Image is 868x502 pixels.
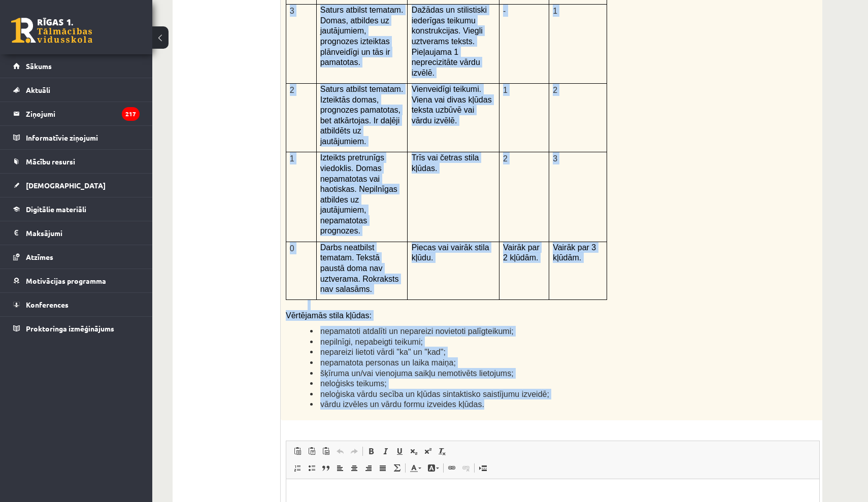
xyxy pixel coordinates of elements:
span: Izteikts pretrunīgs viedoklis. Domas nepamatotas vai haotiskas. Nepilnīgas atbildes uz jautājumie... [320,153,397,235]
legend: Informatīvie ziņojumi [26,126,140,149]
a: Background Color [424,461,442,475]
body: Editor, wiswyg-editor-user-answer-47433886743060 [10,10,523,21]
span: Vienveidīgi teikumi. Viena vai divas kļūdas teksta uzbūvē vai vārdu izvēlē. [412,85,492,125]
body: Editor, wiswyg-editor-user-answer-47433907082360 [10,10,523,21]
span: Mācību resursi [26,157,75,166]
span: 1 [290,154,294,163]
a: Subscript [407,445,421,458]
a: Konferences [13,293,140,316]
a: Text Color [407,461,424,475]
a: Align Right [361,461,376,475]
span: neloģiska vārdu secība un kļūdas sintaktisko saistījumu izveidē; [320,390,549,398]
a: Informatīvie ziņojumi [13,126,140,149]
a: Underline (⌘+U) [392,445,407,458]
span: 1 [553,7,557,15]
span: [DEMOGRAPHIC_DATA] [26,181,106,190]
span: Atzīmes [26,252,53,261]
span: Dažādas un stilistiski iederīgas teikumu konstrukcijas. Viegli uztverams teksts. Pieļaujama 1 nep... [412,6,487,77]
span: Digitālie materiāli [26,205,86,214]
a: Paste from Word [319,445,333,458]
span: 3 [553,154,557,163]
a: Sākums [13,54,140,78]
span: Sākums [26,61,52,71]
legend: Maksājumi [26,221,140,245]
span: Vērtējamās stila kļūdas: [286,311,372,320]
span: Darbs neatbilst tematam. Tekstā paustā doma nav uztverama. Rokraksts nav salasāms. [320,243,399,293]
a: Center [347,461,361,475]
a: Math [390,461,404,475]
body: Editor, wiswyg-editor-user-answer-47433942501940 [10,10,523,30]
span: nepareizi lietoti vārdi "ka" un "kad"; [320,348,446,356]
a: Insert/Remove Bulleted List [305,461,319,475]
a: [DEMOGRAPHIC_DATA] [13,174,140,197]
a: Block Quote [319,461,333,475]
body: Editor, wiswyg-editor-user-answer-47433915883280 [10,10,523,87]
a: Digitālie materiāli [13,197,140,221]
a: Paste as plain text (⌘+⌥+⇧+V) [305,445,319,458]
body: Editor, wiswyg-editor-user-answer-47433894783900 [10,10,523,20]
a: Bold (⌘+B) [364,445,378,458]
span: vārdu izvēles un vārdu formu izveides kļūdas. [320,400,484,409]
a: Link (⌘+K) [445,461,459,475]
a: Ziņojumi217 [13,102,140,125]
a: Maksājumi [13,221,140,245]
a: Undo (⌘+Z) [333,445,347,458]
a: Remove Format [435,445,449,458]
span: 0 [290,244,294,253]
a: Justify [376,461,390,475]
a: Mācību resursi [13,150,140,173]
a: Unlink [459,461,473,475]
a: Paste (⌘+V) [290,445,305,458]
span: Saturs atbilst tematam. Izteiktās domas, prognozes pamatotas, bet atkārtojas. Ir daļēji atbildēts... [320,85,404,146]
span: 3 [290,7,294,15]
i: 217 [122,107,140,121]
legend: Ziņojumi [26,102,140,125]
a: Insert Page Break for Printing [476,461,490,475]
a: Superscript [421,445,435,458]
span: neloģisks teikums; [320,379,387,388]
span: 2 [290,86,294,94]
a: Aktuāli [13,78,140,102]
span: 1 [503,86,508,94]
span: nepamatota personas un laika maiņa; [320,358,456,367]
span: - [503,7,506,15]
span: 2 [503,154,508,163]
a: Proktoringa izmēģinājums [13,317,140,340]
a: Redo (⌘+Y) [347,445,361,458]
span: Aktuāli [26,85,50,94]
span: Piecas vai vairāk stila kļūdu. [412,243,489,262]
span: šķīruma un/vai vienojuma saikļu nemotivēts lietojums; [320,369,514,378]
span: nepamatoti atdalīti un nepareizi novietoti palīgteikumi; [320,327,514,336]
a: Rīgas 1. Tālmācības vidusskola [11,18,92,43]
span: Konferences [26,300,69,309]
span: 2 [553,86,557,94]
a: Italic (⌘+I) [378,445,392,458]
span: Saturs atbilst tematam. Domas, atbildes uz jautājumiem, prognozes izteiktas plānveidīgi un tās ir... [320,6,404,66]
a: Motivācijas programma [13,269,140,292]
span: Vairāk par 3 kļūdām. [553,243,596,262]
span: Motivācijas programma [26,276,106,285]
a: Insert/Remove Numbered List [290,461,305,475]
span: nepilnīgi, nepabeigti teikumi; [320,338,423,346]
span: Vairāk par 2 kļūdām. [503,243,540,262]
a: Atzīmes [13,245,140,269]
a: Align Left [333,461,347,475]
body: Editor, wiswyg-editor-user-answer-47433907021720 [10,10,523,21]
span: Trīs vai četras stila kļūdas. [412,153,479,173]
span: Proktoringa izmēģinājums [26,324,114,333]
